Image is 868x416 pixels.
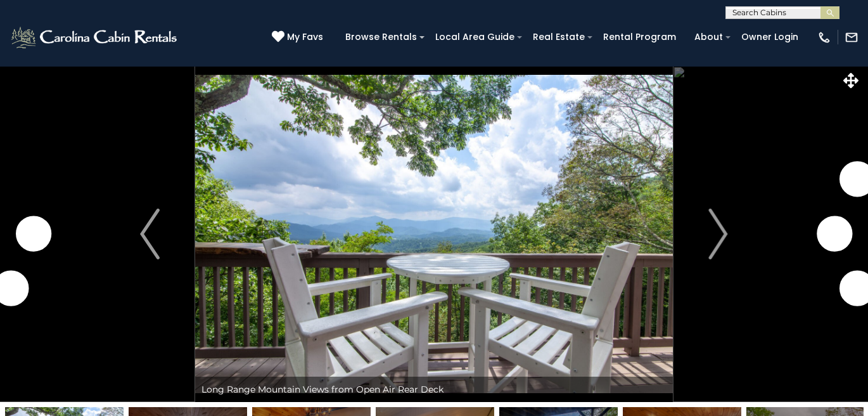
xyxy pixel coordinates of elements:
img: arrow [140,209,159,259]
button: Previous [105,66,196,402]
img: White-1-2.png [10,25,181,50]
a: Owner Login [735,27,805,47]
div: Long Range Mountain Views from Open Air Rear Deck [195,377,673,402]
img: arrow [708,209,727,259]
a: About [688,27,729,47]
a: Browse Rentals [339,27,423,47]
button: Next [673,66,764,402]
a: Rental Program [597,27,682,47]
a: Real Estate [527,27,591,47]
img: phone-regular-white.png [817,30,831,44]
a: Local Area Guide [429,27,521,47]
img: mail-regular-white.png [845,30,858,44]
span: My Favs [287,30,323,44]
a: My Favs [272,30,326,44]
